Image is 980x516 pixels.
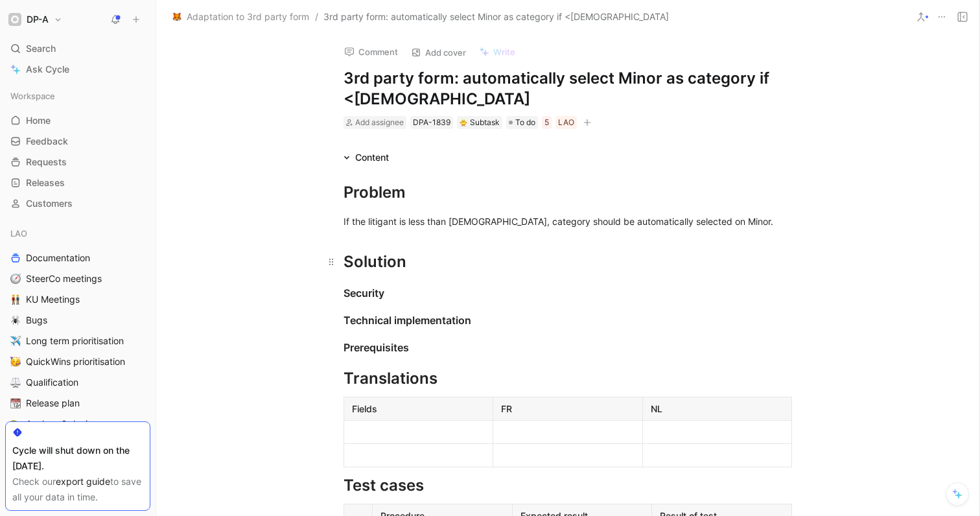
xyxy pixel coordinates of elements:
div: Test cases [344,474,792,497]
button: 🧭 [8,271,23,287]
a: Customers [5,194,150,213]
span: Customers [26,197,73,210]
button: 🎨 [8,416,23,432]
button: 📆 [8,395,23,411]
span: 3rd party form: automatically select Minor as category if <[DEMOGRAPHIC_DATA] [323,9,669,25]
a: Documentation [5,248,150,268]
span: Qualification [26,376,78,389]
a: 🥳QuickWins prioritisation [5,352,150,371]
span: Analyse & design [26,417,99,430]
span: KU Meetings [26,293,80,306]
div: Search [5,39,150,58]
img: ✈️ [10,336,21,346]
img: 🎨 [10,419,21,429]
div: Problem [344,181,792,204]
button: 🦊Adaptation to 3rd party form [169,9,312,25]
span: QuickWins prioritisation [26,355,125,368]
img: ⚖️ [10,377,21,388]
button: 🥳 [8,354,23,369]
a: export guide [56,476,110,487]
div: Technical implementation [344,312,792,328]
div: Content [338,150,394,165]
div: Cycle will shut down on the [DATE]. [12,443,143,474]
a: 📆Release plan [5,393,150,413]
div: Check our to save all your data in time. [12,474,143,505]
div: Prerequisites [344,340,792,355]
div: Translations [344,367,792,390]
span: Workspace [10,89,55,102]
div: 🐥Subtask [457,116,502,129]
a: Releases [5,173,150,193]
a: Feedback [5,132,150,151]
span: Search [26,41,56,56]
div: LAODocumentation🧭SteerCo meetings👬KU Meetings🕷️Bugs✈️Long term prioritisation🥳QuickWins prioritis... [5,224,150,434]
div: Fields [352,402,485,416]
div: NL [651,402,784,416]
button: Comment [338,43,404,61]
a: Requests [5,152,150,172]
span: Feedback [26,135,68,148]
span: Home [26,114,51,127]
button: 👬 [8,292,23,307]
div: Solution [344,250,792,274]
span: Write [493,46,515,58]
button: ⚖️ [8,375,23,390]
div: If the litigant is less than [DEMOGRAPHIC_DATA], category should be automatically selected on Minor. [344,215,792,228]
div: LAO [558,116,574,129]
div: Subtask [460,116,500,129]
a: Home [5,111,150,130]
a: 🕷️Bugs [5,311,150,330]
img: 🧭 [10,274,21,284]
span: Releases [26,176,65,189]
span: Adaptation to 3rd party form [187,9,309,25]
div: Security [344,285,792,301]
span: / [315,9,318,25]
img: 👬 [10,294,21,305]
a: 🧭SteerCo meetings [5,269,150,288]
img: 🥳 [10,357,21,367]
div: DPA-1839 [413,116,450,129]
a: Ask Cycle [5,60,150,79]
img: 🕷️ [10,315,21,325]
span: Add assignee [355,117,404,127]
span: Long term prioritisation [26,334,124,347]
div: Content [355,150,389,165]
div: LAO [5,224,150,243]
span: To do [515,116,535,129]
span: Release plan [26,397,80,410]
span: LAO [10,227,27,240]
img: DP-A [8,13,21,26]
span: Ask Cycle [26,62,69,77]
button: DP-ADP-A [5,10,65,29]
span: Requests [26,156,67,169]
img: 📆 [10,398,21,408]
div: 5 [544,116,549,129]
span: Documentation [26,252,90,264]
button: ✈️ [8,333,23,349]
img: 🐥 [460,119,467,126]
h1: DP-A [27,14,49,25]
div: FR [501,402,634,416]
a: ✈️Long term prioritisation [5,331,150,351]
div: Workspace [5,86,150,106]
button: Write [473,43,521,61]
button: 🕷️ [8,312,23,328]
div: To do [506,116,538,129]
span: SteerCo meetings [26,272,102,285]
a: ⚖️Qualification [5,373,150,392]
a: 🎨Analyse & design [5,414,150,434]
button: Add cover [405,43,472,62]
span: Bugs [26,314,47,327]
a: 👬KU Meetings [5,290,150,309]
img: 🦊 [172,12,181,21]
h1: 3rd party form: automatically select Minor as category if <[DEMOGRAPHIC_DATA] [344,68,792,110]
